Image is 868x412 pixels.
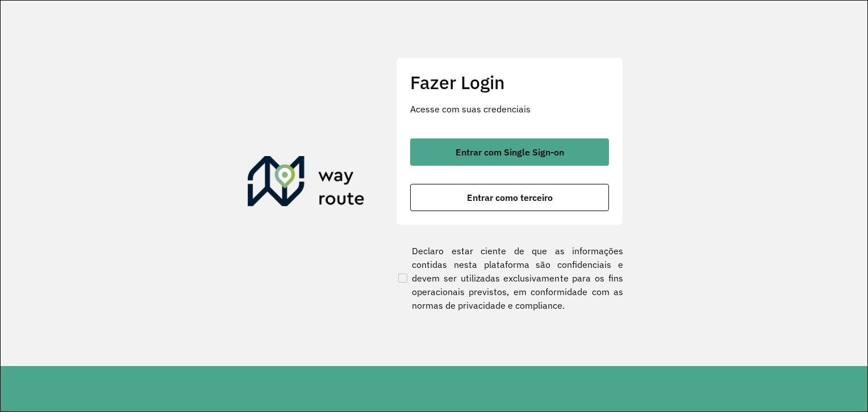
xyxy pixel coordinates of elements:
h2: Fazer Login [410,72,609,93]
button: button [410,184,609,211]
button: button [410,138,609,166]
label: Declaro estar ciente de que as informações contidas nesta plataforma são confidenciais e devem se... [396,244,623,312]
span: Entrar como terceiro [467,193,553,202]
span: Entrar com Single Sign-on [456,148,564,157]
p: Acesse com suas credenciais [410,102,609,116]
img: Roteirizador AmbevTech [248,156,365,211]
